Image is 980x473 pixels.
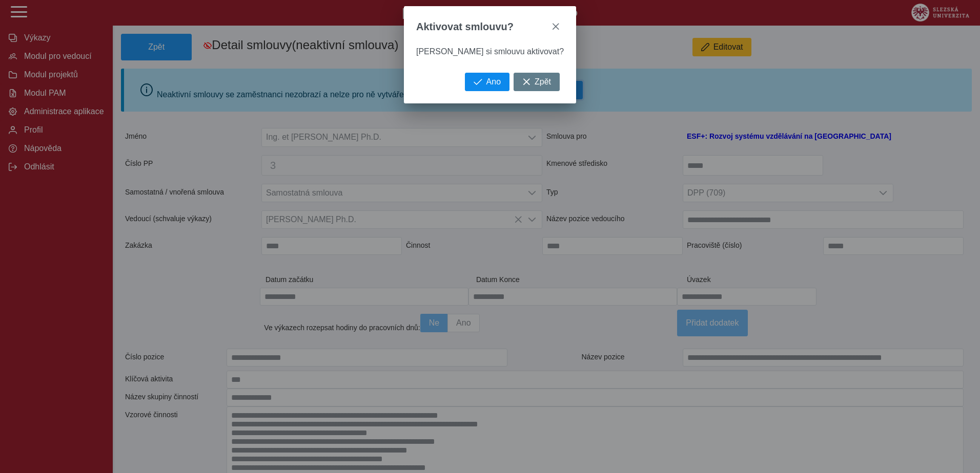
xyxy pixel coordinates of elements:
[416,47,564,56] div: [PERSON_NAME] si smlouvu aktivovat?
[465,73,509,91] button: Ano
[416,21,514,33] span: Aktivovat smlouvu?
[535,77,551,87] span: Zpět
[514,73,560,91] button: Zpět
[486,77,501,87] span: Ano
[547,18,564,35] button: close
